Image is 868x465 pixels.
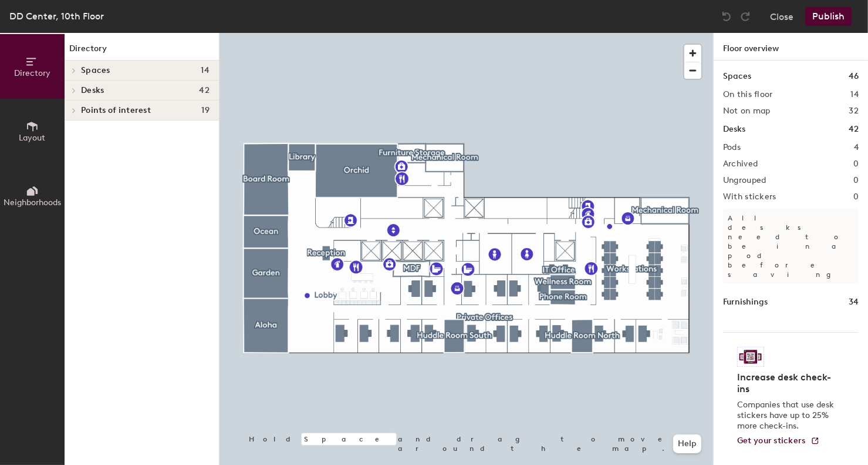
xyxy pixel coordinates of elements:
[4,198,61,208] span: Neighborhoods
[739,11,751,22] img: Redo
[723,143,741,152] h2: Pods
[805,7,852,26] button: Publish
[723,123,745,136] h1: Desks
[81,106,151,115] span: Points of interest
[673,434,701,453] button: Help
[723,159,758,169] h2: Archived
[723,90,773,99] h2: On this floor
[14,68,50,78] span: Directory
[770,7,793,26] button: Close
[853,176,859,185] h2: 0
[853,159,859,169] h2: 0
[723,209,859,284] p: All desks need to be in a pod before saving
[849,70,859,83] h1: 46
[9,9,104,24] div: DD Center, 10th Floor
[854,143,859,152] h2: 4
[714,33,868,61] h1: Floor overview
[723,70,751,83] h1: Spaces
[849,296,859,309] h1: 34
[201,106,210,115] span: 19
[737,436,806,446] span: Get your stickers
[849,123,859,136] h1: 42
[721,11,732,22] img: Undo
[81,66,110,75] span: Spaces
[723,192,776,202] h2: With stickers
[737,347,764,367] img: Sticker logo
[201,66,210,75] span: 14
[199,86,210,95] span: 42
[65,42,219,61] h1: Directory
[853,192,859,202] h2: 0
[849,106,859,116] h2: 32
[81,86,104,95] span: Desks
[723,296,768,309] h1: Furnishings
[737,372,837,395] h4: Increase desk check-ins
[737,400,837,431] p: Companies that use desk stickers have up to 25% more check-ins.
[737,436,820,446] a: Get your stickers
[19,133,46,143] span: Layout
[723,176,766,185] h2: Ungrouped
[850,90,859,99] h2: 14
[723,106,771,116] h2: Not on map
